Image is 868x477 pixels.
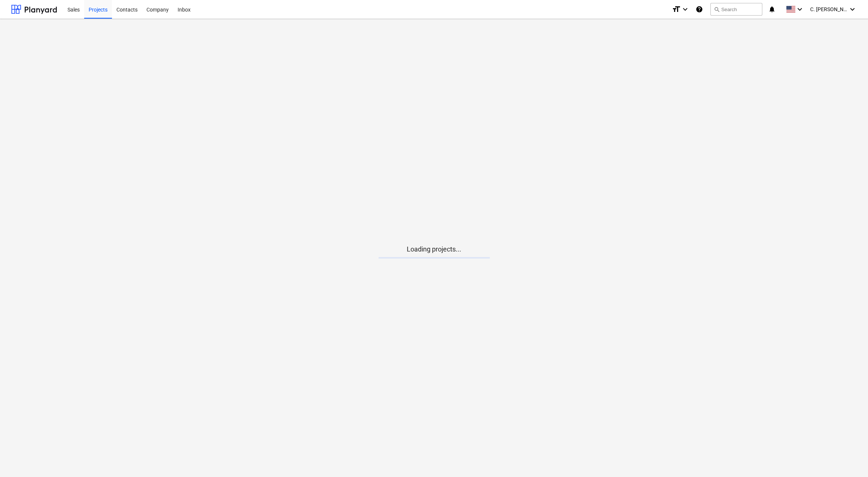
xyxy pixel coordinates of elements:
[672,5,681,14] i: format_size
[768,5,776,14] i: notifications
[795,5,804,14] i: keyboard_arrow_down
[681,5,690,14] i: keyboard_arrow_down
[848,5,857,14] i: keyboard_arrow_down
[714,6,720,12] span: search
[710,3,762,16] button: Search
[810,6,847,12] span: C. [PERSON_NAME]
[379,245,490,254] p: Loading projects...
[696,5,703,14] i: Knowledge base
